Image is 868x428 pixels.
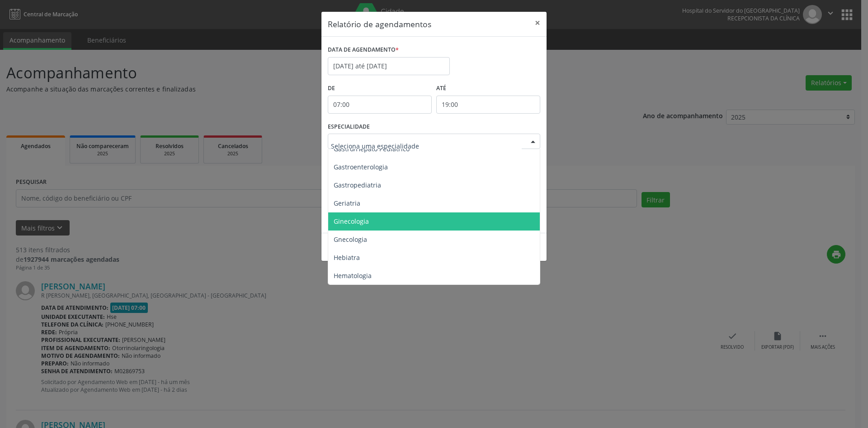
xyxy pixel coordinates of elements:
[334,144,410,153] span: Gastro/Hepato Pediatrico
[334,235,367,244] span: Gnecologia
[334,181,381,189] span: Gastropediatria
[328,18,431,30] h5: Relatório de agendamentos
[328,43,399,57] label: DATA DE AGENDAMENTO
[328,120,370,134] label: ESPECIALIDADE
[436,96,540,114] input: Selecione o horário final
[528,12,547,34] button: Close
[334,163,388,171] span: Gastroenterologia
[436,82,540,96] label: ATÉ
[334,199,360,207] span: Geriatria
[334,217,369,226] span: Ginecologia
[328,57,450,75] input: Selecione uma data ou intervalo
[331,137,522,155] input: Seleciona uma especialidade
[334,271,372,280] span: Hematologia
[334,253,360,262] span: Hebiatra
[328,96,432,114] input: Selecione o horário inicial
[328,82,432,96] label: De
